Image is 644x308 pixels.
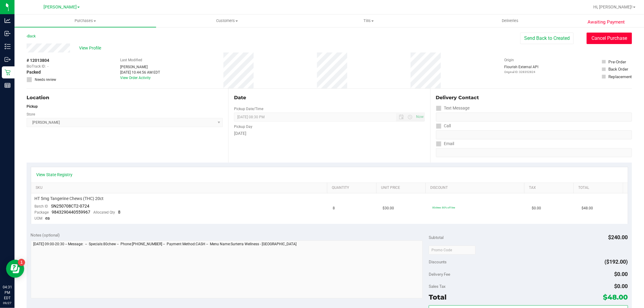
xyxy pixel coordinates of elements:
[234,124,252,129] label: Pickup Day
[27,69,41,75] span: Packed
[234,130,425,137] div: [DATE]
[432,206,455,209] span: 80chew: 80% off line
[234,106,263,112] label: Pickup Date/Time
[605,259,628,265] span: ($192.00)
[35,210,49,214] span: Package
[504,64,538,74] div: Flourish External API
[120,57,142,63] label: Last Modified
[156,14,298,27] a: Customers
[429,284,446,289] span: Sales Tax
[35,196,104,202] span: HT 5mg Tangerine Chews (THC) 20ct
[27,34,36,38] a: Back
[504,57,514,63] label: Origin
[47,64,48,69] span: -
[94,210,115,214] span: Allocated Qty
[3,301,12,305] p: 09/27
[504,70,538,74] p: Original ID: 328352824
[5,82,11,88] inline-svg: Reports
[120,70,160,75] div: [DATE] 10:44:56 AM EDT
[156,18,297,24] span: Customers
[120,64,160,70] div: [PERSON_NAME]
[520,33,574,44] button: Send Back to Created
[52,210,91,214] span: 9843290440559967
[614,271,628,277] span: $0.00
[120,76,151,80] a: View Order Activity
[587,33,632,44] button: Cancel Purchase
[436,104,470,113] label: Text Message
[333,205,335,211] span: 8
[118,210,121,214] span: 8
[593,5,633,9] span: Hi, [PERSON_NAME]!
[5,69,11,75] inline-svg: Retail
[436,94,632,101] div: Delivery Contact
[332,186,374,190] a: Quantity
[27,112,35,117] label: Store
[46,216,50,221] span: ea
[79,45,103,51] span: View Profile
[609,59,626,65] div: Pre-Order
[37,172,73,178] a: View State Registry
[429,235,444,240] span: Subtotal
[18,259,25,266] iframe: Resource center unread badge
[36,186,325,190] a: SKU
[436,130,632,139] input: Format: (999) 999-9999
[436,113,632,122] input: Format: (999) 999-9999
[27,64,46,69] span: BioTrack ID:
[6,260,24,278] iframe: Resource center
[5,43,11,49] inline-svg: Inventory
[588,19,625,26] span: Awaiting Payment
[234,94,425,101] div: Date
[3,284,12,301] p: 04:31 PM EDT
[532,205,541,211] span: $0.00
[603,293,628,301] span: $48.00
[51,204,90,208] span: SN250708CT2-0724
[5,17,11,24] inline-svg: Analytics
[529,186,571,190] a: Tax
[14,18,156,24] span: Purchases
[5,56,11,62] inline-svg: Outbound
[298,18,439,24] span: Tills
[609,74,632,80] div: Replacement
[27,94,223,101] div: Location
[608,234,628,240] span: $240.00
[43,5,77,10] span: [PERSON_NAME]
[35,204,48,208] span: Batch ID
[27,57,49,64] span: # 12013804
[494,18,527,24] span: Deliveries
[578,186,621,190] a: Total
[35,77,56,82] span: Needs review
[31,233,60,237] span: Notes (optional)
[429,246,476,255] input: Promo Code
[436,139,454,148] label: Email
[381,186,423,190] a: Unit Price
[5,30,11,37] inline-svg: Inbound
[436,122,451,130] label: Call
[14,14,156,27] a: Purchases
[614,283,628,289] span: $0.00
[439,14,581,27] a: Deliveries
[429,256,447,267] span: Discounts
[429,293,447,301] span: Total
[429,272,450,277] span: Delivery Fee
[431,186,522,190] a: Discount
[298,14,439,27] a: Tills
[27,104,38,109] strong: Pickup
[383,205,394,211] span: $30.00
[582,205,593,211] span: $48.00
[609,66,629,72] div: Back Order
[35,216,43,221] span: UOM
